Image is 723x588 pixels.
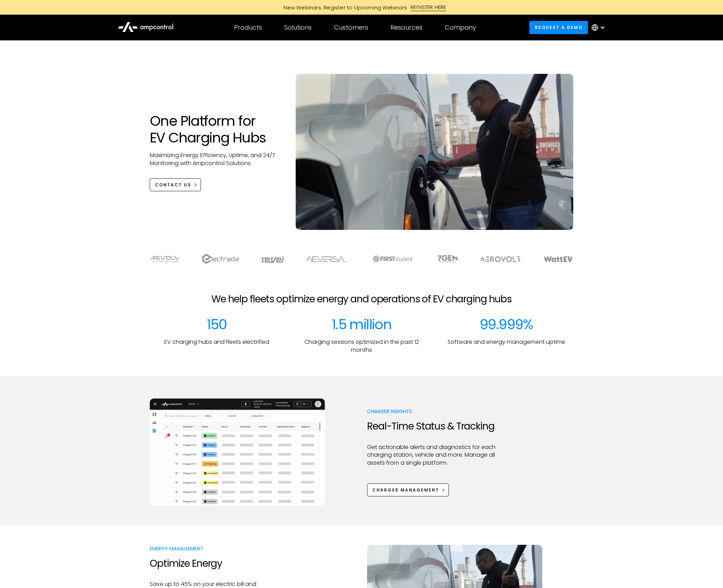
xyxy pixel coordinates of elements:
div: Customers [334,24,368,31]
div: Resources [390,24,422,31]
div: Solutions [284,24,312,31]
p: Energy Management [150,545,284,552]
a: Charger Management [367,483,449,496]
div: CONTACT US [155,182,191,188]
p: Charging sessions optimized in the past 12 months [295,338,428,354]
a: New Webinars: Register to Upcoming WebinarsREGISTER HERE [205,3,518,11]
h1: One Platform for EV Charging Hubs [150,113,282,146]
div: New Webinars: Register to Upcoming Webinars [277,4,411,11]
a: CONTACT US [150,178,201,191]
h2: Real-Time Status & Tracking [367,420,501,432]
div: 99.999% [480,316,533,333]
h2: We help fleets optimize energy and operations of EV charging hubs [211,293,512,305]
div: Charger Management [372,487,439,493]
div: Company [445,24,476,31]
h2: Optimize Energy [150,558,284,570]
p: Software and energy management uptime [448,338,565,346]
div: Products [234,24,262,31]
img: Aerovolt Logo [480,256,521,262]
p: Charger Insights [367,408,501,415]
p: EV charging hubs and fleets electrified [164,338,269,346]
a: Request a demo [529,21,588,34]
img: Ampcontrol EV charging management system for on time departure [150,399,325,506]
img: electrada logo [202,254,239,264]
div: 150 [207,316,227,333]
div: REGISTER HERE [411,3,446,11]
img: WattEV logo [544,256,573,262]
div: 1.5 million [332,316,391,333]
p: Maximizing Energy Efficiency, Uptime, and 24/7 Monitoring with Ampcontrol Solutions [150,152,282,167]
p: Get actionable alerts and diagnostics for each charging station, vehicle and more. Manage all ass... [367,443,501,467]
